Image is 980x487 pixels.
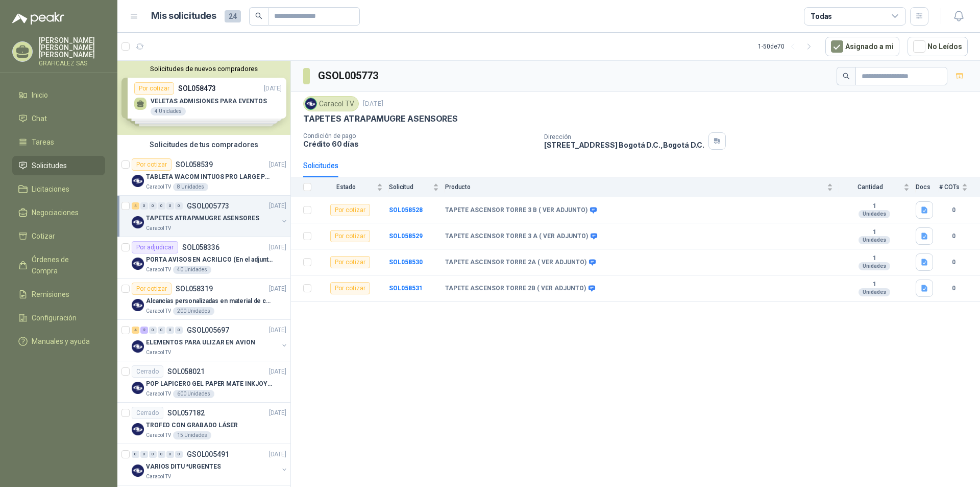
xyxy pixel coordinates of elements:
h1: Mis solicitudes [151,9,216,24]
span: Negociaciones [32,207,79,218]
div: 0 [140,202,148,210]
p: Caracol TV [146,390,171,398]
a: Chat [12,109,105,128]
p: [STREET_ADDRESS] Bogotá D.C. , Bogotá D.C. [544,141,704,149]
p: [DATE] [269,284,286,294]
a: SOL058530 [389,259,423,266]
div: Por adjudicar [132,241,178,253]
a: Manuales y ayuda [12,332,105,351]
a: Negociaciones [12,203,105,222]
div: 0 [166,327,174,334]
div: Cerrado [132,407,163,419]
img: Company Logo [132,216,144,228]
p: Caracol TV [146,183,171,191]
a: Configuración [12,308,105,328]
a: Solicitudes [12,156,105,175]
a: Cotizar [12,226,105,246]
div: Solicitudes [303,160,338,171]
img: Company Logo [132,465,144,477]
div: 0 [175,327,183,334]
div: 2 [140,327,148,334]
b: SOL058529 [389,233,423,240]
p: Alcancías personalizadas en material de cerámica (VER ADJUNTO) [146,296,273,306]
b: TAPETE ASCENSOR TORRE 3 B ( VER ADJUNTO) [445,206,587,215]
img: Company Logo [132,423,144,435]
p: SOL058539 [176,161,213,168]
a: Inicio [12,85,105,105]
a: 0 0 0 0 0 0 GSOL005491[DATE] Company LogoVARIOS DITU *URGENTESCaracol TV [132,448,288,481]
p: [DATE] [269,326,286,335]
img: Logo peakr [12,12,64,25]
div: Por cotizar [132,283,171,295]
span: Cantidad [839,183,901,191]
div: 0 [166,202,174,210]
div: Unidades [859,262,890,270]
b: 1 [839,202,910,211]
div: Por cotizar [330,282,370,294]
div: 0 [149,202,157,210]
div: Por cotizar [132,158,171,171]
p: [DATE] [269,408,286,418]
p: [PERSON_NAME] [PERSON_NAME] [PERSON_NAME] [39,37,105,58]
img: Company Logo [132,340,144,353]
div: 4 [132,202,139,210]
p: GSOL005773 [187,202,229,210]
div: Unidades [859,236,890,244]
div: 0 [166,451,174,458]
b: TAPETE ASCENSOR TORRE 3 A ( VER ADJUNTO) [445,233,588,241]
p: VARIOS DITU *URGENTES [146,462,220,472]
h3: GSOL005773 [318,68,380,84]
a: Por adjudicarSOL058336[DATE] Company LogoPORTA AVISOS EN ACRILICO (En el adjunto mas informacion)... [117,237,290,279]
b: TAPETE ASCENSOR TORRE 2A ( VER ADJUNTO) [445,259,586,267]
img: Company Logo [132,299,144,311]
img: Company Logo [132,175,144,187]
th: # COTs [939,177,980,197]
th: Docs [916,177,939,197]
b: 0 [939,258,968,267]
div: 0 [149,327,157,334]
p: Dirección [544,133,704,141]
p: GRAFICALEZ SAS [39,60,105,66]
p: [DATE] [269,160,286,170]
div: 0 [158,451,165,458]
a: 4 0 0 0 0 0 GSOL005773[DATE] Company LogoTAPETES ATRAPAMUGRE ASENSORESCaracol TV [132,200,288,233]
div: Solicitudes de tus compradores [117,135,290,154]
div: 15 Unidades [173,431,211,439]
div: Caracol TV [303,96,359,111]
button: No Leídos [908,37,968,56]
span: Remisiones [32,289,69,300]
div: Por cotizar [330,204,370,216]
span: Inicio [32,89,48,101]
p: SOL057182 [167,409,205,416]
span: Estado [317,183,375,191]
div: Unidades [859,210,890,218]
a: Tareas [12,132,105,152]
div: Por cotizar [330,230,370,242]
p: Caracol TV [146,431,171,439]
div: 0 [140,451,148,458]
a: Por cotizarSOL058539[DATE] Company LogoTABLETA WACOM INTUOS PRO LARGE PTK870K0ACaracol TV8 Unidades [117,154,290,196]
div: 0 [132,451,139,458]
div: 0 [158,327,165,334]
span: Licitaciones [32,183,69,195]
a: Licitaciones [12,179,105,199]
span: Producto [445,183,825,191]
p: TAPETES ATRAPAMUGRE ASENSORES [303,113,458,124]
p: [DATE] [363,99,383,109]
div: 200 Unidades [173,307,214,315]
p: SOL058021 [167,368,205,375]
p: Crédito 60 días [303,140,536,148]
p: SOL058336 [182,244,219,251]
p: POP LAPICERO GEL PAPER MATE INKJOY 0.7 (Revisar el adjunto) [146,379,273,389]
a: Por cotizarSOL058319[DATE] Company LogoAlcancías personalizadas en material de cerámica (VER ADJU... [117,279,290,320]
th: Producto [445,177,839,197]
p: Caracol TV [146,224,171,233]
span: Tareas [32,136,54,148]
p: [DATE] [269,367,286,377]
a: Órdenes de Compra [12,250,105,281]
img: Company Logo [132,258,144,270]
b: 0 [939,231,968,241]
div: Cerrado [132,365,163,378]
p: [DATE] [269,201,286,211]
div: Solicitudes de nuevos compradoresPor cotizarSOL058473[DATE] VELETAS ADMISIONES PARA EVENTOS4 Unid... [117,61,290,135]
